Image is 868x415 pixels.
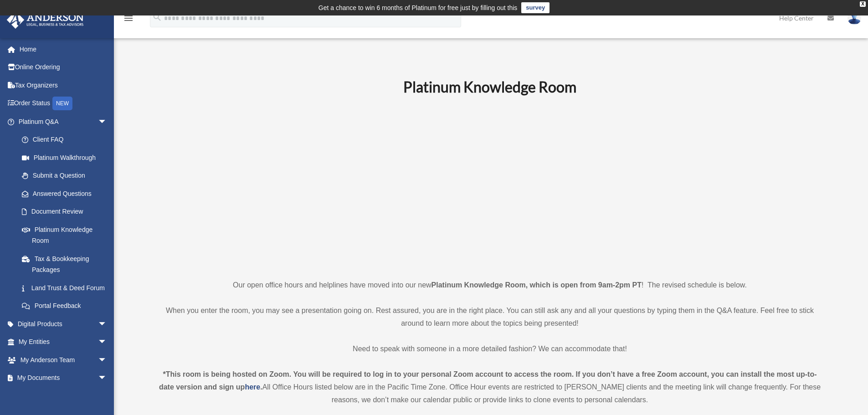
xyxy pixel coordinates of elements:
a: Tax & Bookkeeping Packages [13,250,121,279]
b: Platinum Knowledge Room [403,78,576,96]
span: arrow_drop_down [98,315,116,333]
a: Digital Productsarrow_drop_down [6,315,121,333]
div: NEW [52,97,72,110]
span: arrow_drop_down [98,351,116,369]
p: Our open office hours and helplines have moved into our new ! The revised schedule is below. [156,279,824,292]
a: Platinum Walkthrough [13,149,121,167]
a: Platinum Q&Aarrow_drop_down [6,113,121,131]
img: User Pic [847,11,861,25]
a: here [245,383,260,391]
div: All Office Hours listed below are in the Pacific Time Zone. Office Hour events are restricted to ... [156,368,824,406]
p: When you enter the room, you may see a presentation going on. Rest assured, you are in the right ... [156,304,824,330]
div: close [860,1,866,7]
p: Need to speak with someone in a more detailed fashion? We can accommodate that! [156,343,824,355]
div: Get a chance to win 6 months of Platinum for free just by filling out this [318,2,518,13]
a: My Documentsarrow_drop_down [6,369,121,387]
a: Submit a Question [13,167,121,185]
a: Tax Organizers [6,76,121,94]
span: arrow_drop_down [98,333,116,352]
a: Home [6,40,121,58]
a: My Anderson Teamarrow_drop_down [6,351,121,369]
a: Answered Questions [13,184,121,203]
strong: Platinum Knowledge Room, which is open from 9am-2pm PT [431,281,642,289]
a: menu [123,16,134,24]
a: Portal Feedback [13,297,121,315]
a: Document Review [13,203,121,221]
i: menu [123,13,134,24]
img: Anderson Advisors Platinum Portal [4,11,87,29]
i: search [152,12,162,22]
a: Land Trust & Deed Forum [13,279,121,297]
strong: . [260,383,262,391]
strong: *This room is being hosted on Zoom. You will be required to log in to your personal Zoom account ... [159,370,817,391]
span: arrow_drop_down [98,369,116,388]
a: survey [521,2,550,13]
a: Order StatusNEW [6,94,121,113]
span: arrow_drop_down [98,113,116,131]
a: Platinum Knowledge Room [13,220,116,250]
a: Client FAQ [13,131,121,149]
iframe: 231110_Toby_KnowledgeRoom [353,108,627,262]
a: Online Ordering [6,58,121,77]
a: My Entitiesarrow_drop_down [6,333,121,351]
